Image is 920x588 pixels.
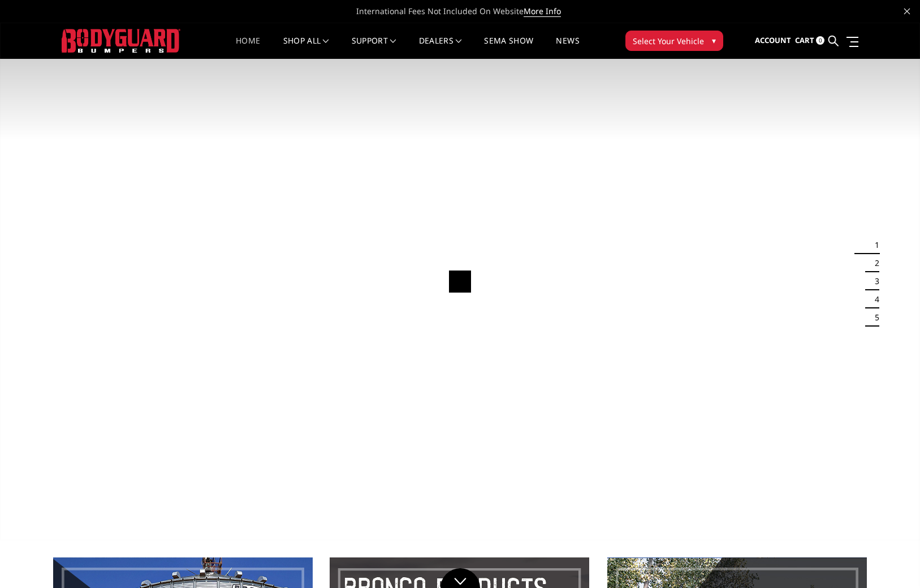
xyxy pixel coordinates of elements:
span: 0 [816,36,824,45]
a: SEMA Show [484,37,533,59]
button: 4 of 5 [868,290,879,308]
a: Cart 0 [795,25,824,56]
a: Dealers [419,37,462,59]
a: Support [352,37,396,59]
span: Account [755,35,791,45]
a: Home [236,37,260,59]
a: Account [755,25,791,56]
a: More Info [524,6,561,17]
span: ▾ [712,35,716,46]
button: 2 of 5 [868,255,879,273]
img: BODYGUARD BUMPERS [62,29,180,52]
button: 5 of 5 [868,308,879,327]
button: Select Your Vehicle [625,31,723,51]
button: 1 of 5 [868,237,879,255]
span: Cart [795,35,814,45]
button: 3 of 5 [868,273,879,291]
a: shop all [283,37,329,59]
a: News [556,37,579,59]
span: Select Your Vehicle [633,35,704,47]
